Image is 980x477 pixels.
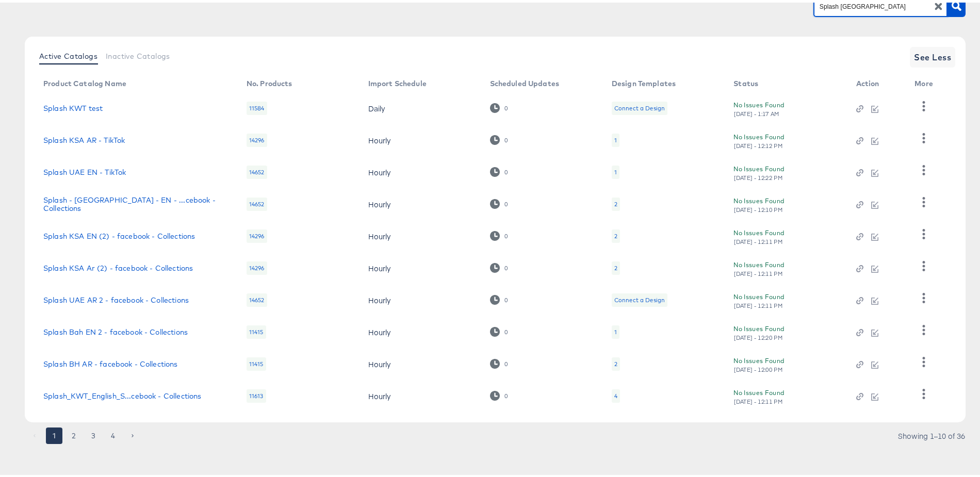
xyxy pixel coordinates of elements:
td: Hourly [360,122,482,154]
div: 14296 [247,131,267,144]
button: See Less [910,44,955,65]
td: Hourly [360,377,482,409]
td: Hourly [360,186,482,218]
div: 14652 [247,195,267,208]
td: Hourly [360,218,482,250]
div: 1 [614,134,617,142]
div: 0 [490,324,508,334]
div: 0 [504,230,508,237]
div: 0 [504,358,508,365]
a: Splash KSA AR - TikTok [43,134,125,142]
div: 14652 [247,291,267,304]
div: Product Catalog Name [43,77,126,85]
div: 1 [614,166,617,174]
button: Go to page 3 [85,425,102,441]
div: Connect a Design [614,293,665,302]
td: Hourly [360,154,482,186]
a: Splash BH AR - facebook - Collections [43,357,178,366]
div: 0 [490,388,508,398]
div: 11415 [247,323,266,336]
div: 2 [614,229,617,238]
div: 14296 [247,259,267,272]
div: 2 [612,195,620,208]
div: Connect a Design [612,99,667,112]
th: Action [848,73,907,90]
div: 4 [612,387,620,400]
div: No. Products [247,77,292,85]
button: Go to page 4 [105,425,121,441]
div: Connect a Design [612,291,667,304]
button: Go to page 2 [66,425,82,441]
div: 0 [490,260,508,270]
a: Splash KWT test [43,102,103,110]
a: Splash_KWT_English_S...cebook - Collections [43,389,201,398]
div: 0 [490,133,508,142]
div: 0 [504,294,508,301]
div: 11613 [247,387,266,400]
a: Splash KSA Ar (2) - facebook - Collections [43,261,193,270]
div: 2 [614,261,617,270]
div: 1 [612,163,619,176]
div: 2 [614,357,617,366]
div: 2 [614,198,617,206]
div: 0 [504,134,508,141]
div: 0 [490,165,508,174]
div: 2 [612,227,620,240]
nav: pagination navigation [25,425,142,441]
a: Splash - [GEOGRAPHIC_DATA] - EN - ...cebook - Collections [43,193,226,210]
div: 0 [504,390,508,397]
div: Import Schedule [368,77,427,85]
div: Connect a Design [614,102,665,110]
div: 11415 [247,355,266,368]
div: Design Templates [612,77,676,85]
a: Splash UAE AR 2 - facebook - Collections [43,293,189,302]
div: 0 [504,262,508,269]
div: 2 [612,259,620,272]
div: 1 [614,325,617,334]
div: 4 [614,389,617,398]
div: 14652 [247,163,267,176]
div: 0 [504,166,508,173]
div: 14296 [247,227,267,240]
div: 2 [612,355,620,368]
span: See Less [914,47,951,62]
span: Inactive Catalogs [106,50,170,58]
div: 11584 [247,99,267,112]
span: Active Catalogs [39,50,97,58]
div: 0 [490,196,508,206]
div: 0 [490,101,508,110]
a: Splash UAE EN - TikTok [43,166,126,174]
a: Splash Bah EN 2 - facebook - Collections [43,325,188,334]
div: 1 [612,323,619,336]
td: Hourly [360,314,482,346]
div: 0 [490,356,508,366]
th: Status [725,73,847,90]
div: 0 [490,292,508,302]
td: Daily [360,90,482,122]
td: Hourly [360,346,482,377]
div: Showing 1–10 of 36 [897,430,966,437]
div: 0 [504,198,508,205]
button: page 1 [46,425,62,441]
div: 0 [504,326,508,333]
a: Splash KSA EN (2) - facebook - Collections [43,229,195,238]
th: More [906,73,945,90]
button: Go to next page [124,425,141,441]
td: Hourly [360,250,482,282]
div: Scheduled Updates [490,77,560,85]
div: 0 [490,228,508,238]
div: 1 [612,131,619,144]
td: Hourly [360,282,482,314]
div: 0 [504,102,508,109]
